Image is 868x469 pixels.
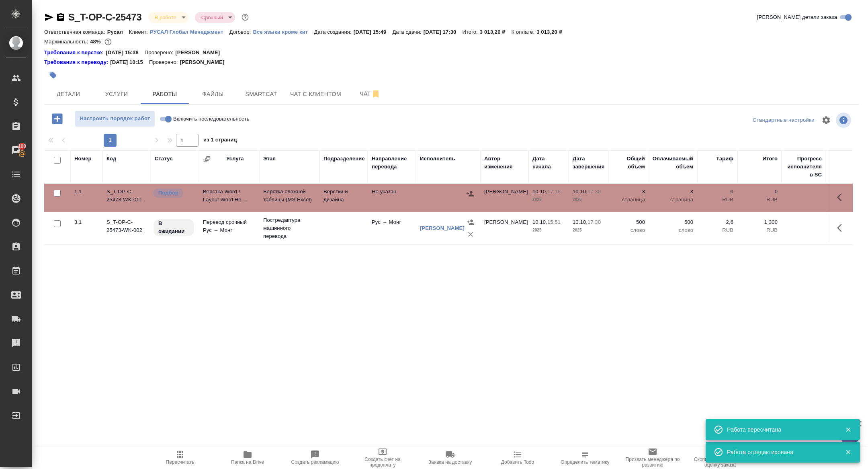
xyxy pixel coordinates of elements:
span: Создать рекламацию [291,459,339,465]
div: Нажми, чтобы открыть папку с инструкцией [44,58,110,66]
button: Срочный [199,14,225,21]
div: Исполнитель назначен, приступать к работе пока рано [153,218,195,237]
span: Скопировать ссылку на оценку заказа [691,457,749,468]
p: 0 [741,188,778,196]
div: Нажми, чтобы открыть папку с инструкцией [44,49,106,57]
p: Дата сдачи: [392,29,423,35]
p: 10.10, [573,219,588,225]
a: Требования к переводу: [44,58,110,66]
span: Посмотреть информацию [836,113,853,128]
p: 10.10, [532,219,547,225]
span: Пересчитать [166,459,194,465]
p: RUB [741,226,778,234]
span: из 1 страниц [203,135,237,147]
span: Создать счет на предоплату [354,457,411,468]
button: Скопировать ссылку на оценку заказа [686,446,754,469]
button: Назначить [464,188,476,200]
td: S_T-OP-C-25473-WK-002 [102,214,151,242]
span: Папка на Drive [231,459,264,465]
p: Проверено: [149,58,180,66]
a: [PERSON_NAME] [420,225,465,231]
p: 3 013,20 ₽ [536,29,568,35]
p: Договор: [229,29,253,35]
p: 48% [90,39,102,45]
div: Прогресс исполнителя в SC [786,155,822,179]
p: 17:16 [547,188,561,195]
p: страница [653,196,693,204]
p: Проверено: [145,49,176,57]
span: Smartcat [242,89,280,99]
div: Направление перевода [372,155,412,171]
button: Скопировать ссылку [56,12,66,22]
div: Подразделение [323,155,365,163]
div: В работе [195,12,235,23]
p: [DATE] 10:15 [110,58,149,66]
button: Назначить [465,216,477,228]
button: Пересчитать [146,446,214,469]
p: слово [613,226,645,234]
span: Добавить Todo [501,459,534,465]
button: 1300.00 RUB; [103,37,113,47]
p: 3 013,20 ₽ [480,29,512,35]
p: 10.10, [573,188,588,195]
p: Ответственная команда: [44,29,107,35]
p: Дата создания: [314,29,353,35]
p: Маржинальность: [44,39,90,45]
p: 2,6 [701,218,733,226]
button: Закрыть [840,426,856,433]
p: В ожидании [158,219,189,236]
div: Работа отредактирована [727,448,833,456]
p: Верстка сложной таблицы (MS Excel) [263,188,315,204]
p: 15:51 [547,219,561,225]
div: Можно подбирать исполнителей [153,188,195,199]
button: Скопировать ссылку для ЯМессенджера [44,12,54,22]
span: Настроить порядок работ [79,114,151,123]
p: 2025 [532,226,565,234]
p: RUB [701,226,733,234]
button: Добавить Todo [484,446,551,469]
button: Добавить работу [46,111,68,127]
td: [PERSON_NAME] [480,214,528,242]
div: Работа пересчитана [727,426,833,434]
span: Определить тематику [561,459,609,465]
td: Не указан [368,184,416,212]
p: Подбор [158,189,178,197]
span: Чат с клиентом [290,89,341,99]
span: 100 [13,142,31,150]
div: Автор изменения [484,155,524,171]
p: 3 [613,188,645,196]
button: Доп статусы указывают на важность/срочность заказа [240,12,250,23]
p: слово [653,226,693,234]
a: РУСАЛ Глобал Менеджмент [150,28,229,35]
div: Номер [74,155,92,163]
span: Настроить таблицу [817,111,836,130]
span: Файлы [194,89,232,99]
button: Настроить порядок работ [75,111,155,127]
a: Требования к верстке: [44,49,106,57]
button: Добавить тэг [44,66,62,84]
td: S_T-OP-C-25473-WK-011 [102,184,151,212]
td: [PERSON_NAME] [480,184,528,212]
button: Призвать менеджера по развитию [619,446,686,469]
a: 100 [2,140,30,160]
p: РУСАЛ Глобал Менеджмент [150,29,229,35]
div: Статус [155,155,173,163]
p: Клиент: [129,29,150,35]
span: Детали [49,89,88,99]
div: В работе [148,12,188,23]
span: [PERSON_NAME] детали заказа [757,13,837,21]
div: 3.1 [74,218,98,226]
span: Призвать менеджера по развитию [624,457,682,468]
a: S_T-OP-C-25473 [68,12,142,23]
span: Услуги [97,89,136,99]
button: Определить тематику [551,446,619,469]
div: Общий объем [613,155,645,171]
div: Услуга [226,155,244,163]
div: Исполнитель [420,155,455,163]
div: Этап [263,155,276,163]
div: Тариф [716,155,733,163]
td: Перевод срочный Рус → Монг [199,214,259,242]
p: 1 300 [741,218,778,226]
p: [PERSON_NAME] [175,49,226,57]
p: 10.10, [532,188,547,195]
